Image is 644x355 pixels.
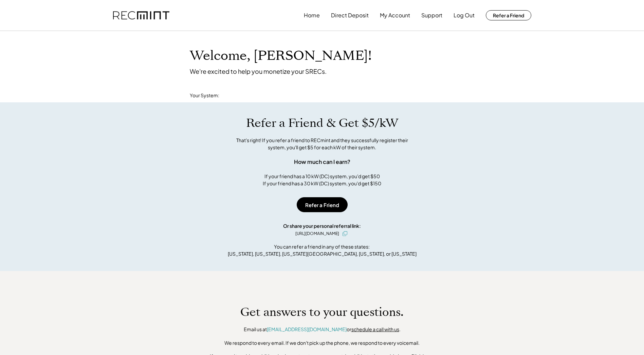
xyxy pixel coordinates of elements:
[229,137,416,151] div: That's right! If you refer a friend to RECmint and they successfully register their system, you'l...
[190,48,372,64] h1: Welcome, [PERSON_NAME]!
[421,9,442,22] button: Support
[304,9,320,22] button: Home
[454,9,475,22] button: Log Out
[295,231,339,237] div: [URL][DOMAIN_NAME]
[486,10,531,20] button: Refer a Friend
[224,340,420,346] div: We respond to every email. If we don't pick up the phone, we respond to every voicemail.
[331,9,369,22] button: Direct Deposit
[267,326,347,332] a: [EMAIL_ADDRESS][DOMAIN_NAME]
[240,305,404,319] h1: Get answers to your questions.
[341,230,349,238] button: click to copy
[190,92,219,99] div: Your System:
[113,11,169,20] img: recmint-logotype%403x.png
[380,9,410,22] button: My Account
[263,173,381,187] div: If your friend has a 10 kW (DC) system, you'd get $50 If your friend has a 30 kW (DC) system, you...
[283,222,361,230] div: Or share your personal referral link:
[294,158,350,166] div: How much can I earn?
[246,116,398,130] h1: Refer a Friend & Get $5/kW
[244,326,401,333] div: Email us at or .
[190,67,327,75] div: We're excited to help you monetize your SRECs.
[297,197,348,212] button: Refer a Friend
[228,243,417,257] div: You can refer a friend in any of these states: [US_STATE], [US_STATE], [US_STATE][GEOGRAPHIC_DATA...
[351,326,399,332] a: schedule a call with us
